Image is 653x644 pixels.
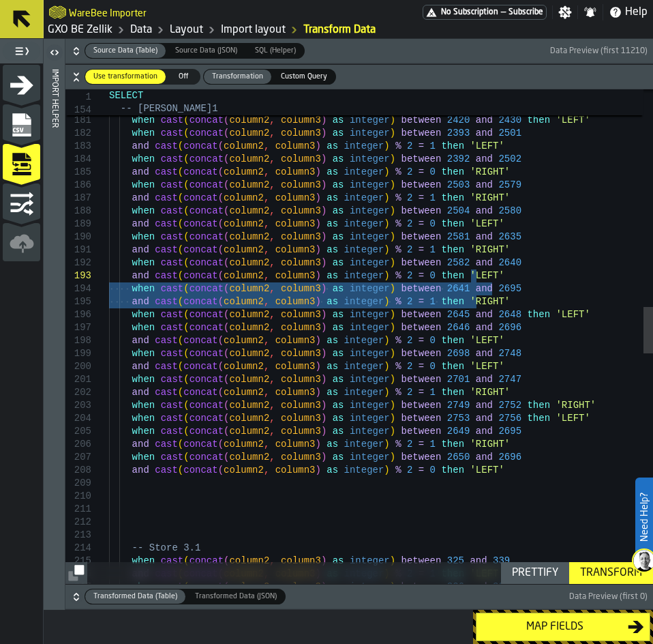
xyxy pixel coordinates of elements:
[476,128,493,138] span: and
[384,218,389,229] span: )
[183,244,217,255] span: concat
[155,141,178,151] span: cast
[498,128,521,138] span: 2501
[407,244,412,255] span: 2
[132,153,155,164] span: when
[275,270,316,281] span: column3
[508,8,543,17] span: Subscribe
[155,166,178,177] span: cast
[470,166,510,177] span: 'RIGHT'
[65,39,653,63] button: button-
[390,115,395,126] span: )
[390,153,395,164] span: )
[264,244,269,255] span: ,
[187,589,285,604] div: thumb
[3,42,40,61] label: button-toggle-Toggle Full Menu
[224,192,264,203] span: column2
[470,192,510,203] span: 'RIGHT'
[189,179,224,190] span: concat
[476,179,493,190] span: and
[344,141,384,151] span: integer
[430,244,436,255] span: 1
[281,257,321,268] span: column3
[224,218,264,229] span: column2
[423,5,547,20] div: Menu Subscription
[441,218,464,229] span: then
[167,70,200,84] div: thumb
[204,70,271,84] div: thumb
[167,44,245,58] div: thumb
[132,128,155,138] span: when
[275,166,316,177] span: column3
[350,179,390,190] span: integer
[203,69,272,85] label: button-switch-multi-Transformation
[447,153,470,164] span: 2392
[65,153,91,166] div: 184
[281,205,321,216] span: column3
[189,115,224,126] span: concat
[65,205,91,218] div: 188
[390,231,395,242] span: )
[350,115,390,126] span: integer
[447,257,470,268] span: 2582
[3,223,40,261] li: menu Upload
[333,257,344,268] span: as
[48,22,112,38] a: link-to-/wh/i/5fa160b1-7992-442a-9057-4226e3d2ae6d
[91,45,160,57] span: Source Data (Table)
[407,166,412,177] span: 2
[390,179,395,190] span: )
[272,69,336,85] label: button-switch-multi-Custom Query
[407,192,412,203] span: 2
[401,153,442,164] span: between
[390,128,395,138] span: )
[161,257,184,268] span: cast
[224,153,229,164] span: (
[85,70,166,84] div: thumb
[46,22,376,38] nav: Breadcrumb
[161,231,184,242] span: cast
[281,128,321,138] span: column3
[218,218,224,229] span: (
[85,44,166,58] div: thumb
[264,192,269,203] span: ,
[281,153,321,164] span: column3
[447,115,470,126] span: 2420
[65,179,91,192] div: 186
[350,231,390,242] span: integer
[183,153,189,164] span: (
[269,179,275,190] span: ,
[65,244,91,257] div: 191
[172,45,240,57] span: Source Data (JSON)
[321,205,326,216] span: )
[161,153,184,164] span: cast
[550,46,648,56] span: Data Preview (first 11210)
[183,205,189,216] span: (
[269,205,275,216] span: ,
[344,244,384,255] span: integer
[476,231,493,242] span: and
[321,179,326,190] span: )
[419,218,424,229] span: =
[326,218,338,229] span: as
[50,66,59,606] div: Import Helper
[423,5,547,20] a: link-to-/wh/i/5fa160b1-7992-442a-9057-4226e3d2ae6d/pricing/
[161,179,184,190] span: cast
[498,153,521,164] span: 2502
[246,43,305,59] label: button-switch-multi-SQL (Helper)
[229,128,269,138] span: column2
[224,141,264,151] span: column2
[326,166,338,177] span: as
[501,562,569,584] button: button-Prettify
[183,270,217,281] span: concat
[183,231,189,242] span: (
[333,179,344,190] span: as
[395,192,401,203] span: %
[498,231,521,242] span: 2635
[476,115,493,126] span: and
[161,115,184,126] span: cast
[91,71,160,83] span: Use transformation
[506,565,564,581] div: Prettify
[321,257,326,268] span: )
[166,69,200,85] label: button-switch-multi-Off
[333,153,344,164] span: as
